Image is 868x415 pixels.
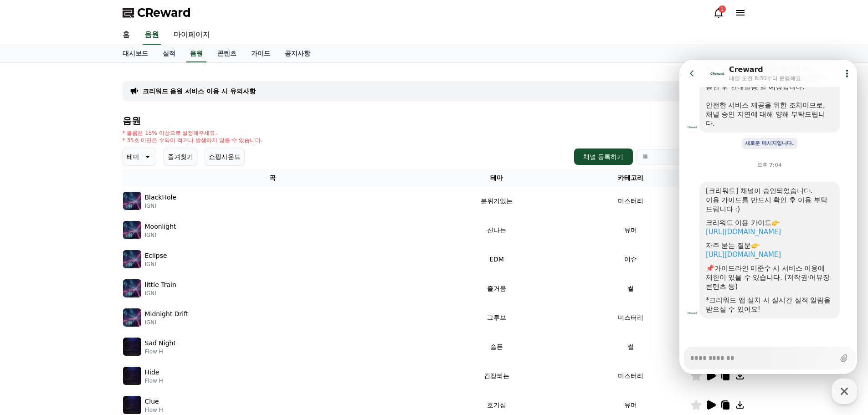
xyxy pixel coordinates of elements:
img: music [123,338,141,356]
td: 슬픈 [422,332,570,361]
td: 그루브 [422,303,570,332]
a: 음원 [186,45,206,62]
a: 가이드 [244,45,277,62]
a: 1 [713,7,724,18]
p: Hide [145,368,159,377]
img: music [123,367,141,385]
td: 긴장되는 [422,361,570,390]
button: 채널 등록하기 [574,149,632,165]
p: Sad Night [145,338,176,348]
td: 미스터리 [571,361,690,390]
th: 테마 [422,169,570,186]
td: 미스터리 [571,303,690,332]
p: Flow H [145,377,163,384]
button: 즐겨찾기 [164,148,197,166]
p: IGNI [145,231,176,239]
td: 즐거움 [422,274,570,303]
a: 공지사항 [277,45,318,62]
a: 음원 [143,26,161,45]
img: music [123,308,141,327]
p: BlackHole [145,193,176,202]
p: Flow H [145,406,163,414]
img: music [123,279,141,297]
div: 1 [719,5,726,13]
p: IGNI [145,261,167,268]
p: IGNI [145,319,189,326]
a: 실적 [155,45,183,62]
img: music [123,192,141,210]
td: 분위기있는 [422,186,570,215]
a: 크리워드 음원 서비스 이용 시 유의사항 [143,87,256,96]
p: little Train [145,280,176,290]
p: IGNI [145,290,176,297]
p: Flow H [145,348,176,355]
td: 미스터리 [571,186,690,215]
td: 신나는 [422,215,570,245]
p: Clue [145,397,159,406]
img: music [123,396,141,414]
a: 홈 [115,26,137,45]
img: music [123,250,141,268]
p: Moonlight [145,222,176,231]
button: 쇼핑사운드 [205,148,245,166]
p: IGNI [145,202,176,210]
th: 카테고리 [571,169,690,186]
td: 썰 [571,274,690,303]
iframe: Channel chat [679,60,857,374]
th: 곡 [123,169,423,186]
a: 대시보드 [115,45,155,62]
p: Midnight Drift [145,309,189,319]
p: * 35초 미만은 수익이 적거나 발생하지 않을 수 있습니다. [123,137,263,144]
span: CReward [137,5,191,20]
p: Eclipse [145,251,167,261]
a: CReward [123,5,191,20]
h4: 음원 [123,116,746,126]
td: 썰 [571,332,690,361]
p: * 볼륨은 15% 이상으로 설정해주세요. [123,129,263,137]
button: 테마 [123,148,156,166]
p: 테마 [127,150,139,163]
a: 마이페이지 [166,26,217,45]
td: 유머 [571,215,690,245]
img: music [123,221,141,239]
td: 이슈 [571,245,690,274]
a: 콘텐츠 [210,45,244,62]
td: EDM [422,245,570,274]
